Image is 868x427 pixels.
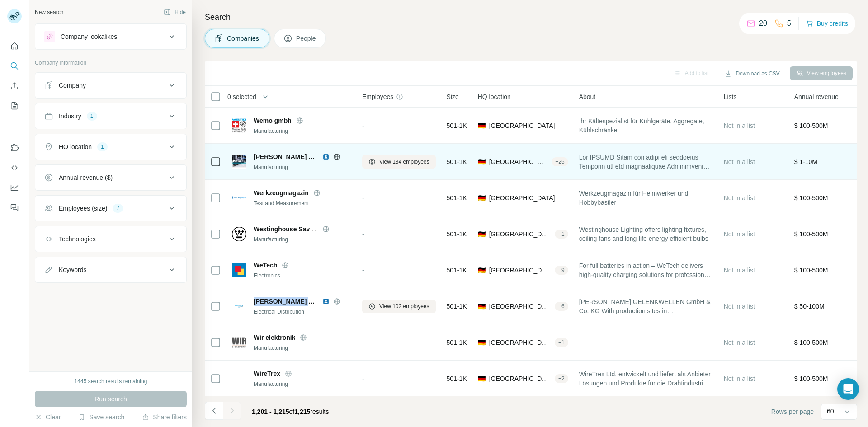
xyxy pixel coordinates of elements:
div: + 6 [555,302,568,310]
button: Download as CSV [718,67,786,80]
span: Size [447,92,459,101]
span: 🇩🇪 [478,338,486,347]
button: Company [35,75,186,96]
div: + 9 [555,266,568,274]
div: 7 [113,204,123,212]
div: + 2 [555,375,568,383]
div: Manufacturing [254,235,351,244]
div: 1445 search results remaining [75,377,147,385]
span: 🇩🇪 [478,230,486,239]
span: $ 1-10M [794,158,817,165]
span: 501-1K [447,266,467,275]
span: Companies [227,34,260,43]
div: Test and Measurement [254,199,351,207]
span: Not in a list [724,303,755,310]
span: $ 100-500M [794,375,828,382]
h4: Search [205,11,857,23]
span: View 102 employees [379,302,429,310]
div: Technologies [59,235,96,244]
button: Use Surfe on LinkedIn [7,140,22,156]
span: [PERSON_NAME] Group [254,152,318,161]
span: - [362,375,364,382]
span: Not in a list [724,194,755,202]
img: Logo of WireTrex [232,371,246,386]
p: Company information [35,59,187,67]
span: 501-1K [447,121,467,130]
span: $ 50-100M [794,303,825,310]
div: HQ location [59,142,92,151]
span: - [362,194,364,202]
span: 🇩🇪 [478,193,486,202]
div: Electronics [254,272,351,280]
div: Manufacturing [254,127,351,135]
button: Technologies [35,228,186,250]
span: Westinghouse Savings Corporation [254,225,361,233]
span: 🇩🇪 [478,302,486,311]
button: Search [7,58,22,74]
div: 1 [87,112,97,120]
div: New search [35,8,63,16]
span: 1,201 - 1,215 [252,408,289,415]
span: 501-1K [447,338,467,347]
span: - [362,230,364,238]
span: For full batteries in action – WeTech delivers high-quality charging solutions for professional r... [579,261,713,279]
img: Logo of Werkzeugmagazin [232,196,246,199]
button: Clear [35,413,61,422]
span: Rows per page [771,407,814,416]
span: [GEOGRAPHIC_DATA], [GEOGRAPHIC_DATA] [489,302,551,311]
span: Ihr Kältespezialist für Kühlgeräte, Aggregate, Kühlschränke [579,117,713,135]
button: Enrich CSV [7,78,22,94]
span: 🇩🇪 [478,266,486,275]
div: Industry [59,112,81,121]
span: View 134 employees [379,158,429,166]
p: 5 [787,18,791,29]
span: [PERSON_NAME] GELENKWELLEN GmbH & Co. KG With production sites in [GEOGRAPHIC_DATA], [GEOGRAPHIC_... [579,297,713,315]
button: Navigate to previous page [205,402,223,420]
img: LinkedIn logo [322,153,330,160]
button: Company lookalikes [35,26,186,47]
span: [GEOGRAPHIC_DATA], [GEOGRAPHIC_DATA]|[GEOGRAPHIC_DATA]|[GEOGRAPHIC_DATA] [489,374,551,383]
button: Keywords [35,259,186,281]
button: HQ location1 [35,136,186,158]
span: WeTech [254,261,277,270]
div: Company [59,81,86,90]
span: - [362,122,364,129]
span: Not in a list [724,230,755,238]
span: results [252,408,329,415]
span: WireTrex [254,369,280,378]
span: HQ location [478,92,511,101]
div: Employees (size) [59,204,107,213]
div: + 25 [552,158,568,166]
img: Logo of Wir elektronik [232,335,246,350]
span: Werkzeugmagazin [254,188,309,197]
span: - [362,339,364,346]
img: LinkedIn logo [322,298,330,305]
button: My lists [7,98,22,114]
span: 501-1K [447,157,467,166]
p: 60 [827,407,834,416]
span: $ 100-500M [794,122,828,129]
span: $ 100-500M [794,230,828,238]
span: 🇩🇪 [478,374,486,383]
div: Manufacturing [254,380,351,388]
span: 501-1K [447,302,467,311]
img: Logo of Wenzel Group [232,155,246,169]
img: Logo of WeTech [232,263,246,277]
span: [GEOGRAPHIC_DATA], [GEOGRAPHIC_DATA]|[GEOGRAPHIC_DATA]|[GEOGRAPHIC_DATA]-[GEOGRAPHIC_DATA] [489,266,551,275]
div: Electrical Distribution [254,308,351,316]
span: 🇩🇪 [478,157,486,166]
img: Logo of Willi Elbe Group [232,299,246,314]
div: + 1 [555,230,568,238]
span: Wir elektronik [254,333,295,342]
span: Lor IPSUMD Sitam con adipi eli seddoeius Temporin utl etd magnaaliquae Adminimveni qui nos Exerci... [579,153,713,171]
img: Logo of Westinghouse Savings Corporation [232,227,246,241]
span: [GEOGRAPHIC_DATA] [489,193,555,202]
span: 501-1K [447,230,467,239]
span: [PERSON_NAME] Group [254,297,318,306]
span: Not in a list [724,339,755,346]
span: Wemo gmbh [254,116,292,125]
span: Westinghouse Lighting offers lighting fixtures, ceiling fans and long-life energy efficient bulbs [579,225,713,243]
span: - [579,339,581,346]
button: Buy credits [806,17,848,30]
span: of [289,408,295,415]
